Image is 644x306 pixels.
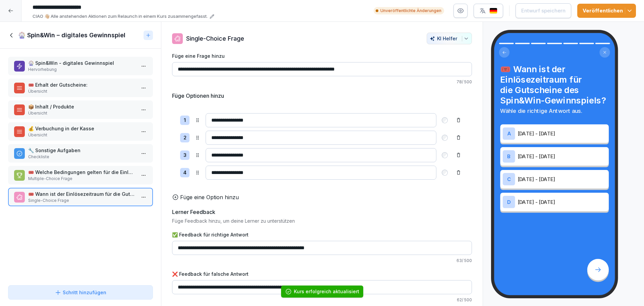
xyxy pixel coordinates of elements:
h4: 🎟️ Wann ist der Einlösezeitraum für die Gutscheine des Spin&Win-Gewinnspiels? [500,64,608,106]
p: [DATE] - [DATE] [518,175,606,183]
p: A [507,131,511,136]
button: Schritt hinzufügen [8,285,153,300]
label: ❌ Feedback für falsche Antwort [172,270,472,277]
p: CIAO 👋🏼 Alle anstehenden Aktionen zum Relaunch in einem Kurs zusammengefasst. [33,13,208,20]
button: Entwurf speichern [516,3,571,18]
p: Checkliste [28,154,136,160]
p: 🎟️ Erhalt der Gutscheine: [28,81,136,88]
div: 🔧 Sonstige AufgabenCheckliste [8,144,153,163]
div: KI Helfer [430,36,469,41]
p: 2 [183,134,186,142]
p: 🎟️ Wann ist der Einlösezeitraum für die Gutscheine des Spin&Win-Gewinnspiels? [28,190,136,198]
p: Wähle die richtige Antwort aus. [500,107,608,115]
p: Übersicht [28,132,136,138]
p: 🎡 Spin&Win - digitales Gewinnspiel [28,59,136,67]
p: 💰 Verbuchung in der Kasse [28,125,136,132]
div: 🎟️ Welche Bedingungen gelten für die Einlösung der Gutscheine?Multiple-Choice Frage [8,166,153,184]
p: D [507,199,511,205]
label: Füge eine Frage hinzu [172,52,472,59]
div: Schritt hinzufügen [55,289,106,296]
div: Veröffentlichen [583,7,631,14]
p: Übersicht [28,110,136,116]
h1: 🎡 Spin&Win – digitales Gewinnspiel [18,31,125,39]
p: Single-Choice Frage [28,198,136,204]
p: Unveröffentlichte Änderungen [380,8,441,14]
p: 🎟️ Welche Bedingungen gelten für die Einlösung der Gutscheine? [28,169,136,176]
p: C [507,176,511,182]
button: KI Helfer [427,33,472,44]
img: de.svg [489,8,497,14]
p: Multiple-Choice Frage [28,176,136,182]
div: 💰 Verbuchung in der KasseÜbersicht [8,122,153,141]
p: 📦 Inhalt / Produkte [28,103,136,110]
p: Füge Feedback hinzu, um deine Lerner zu unterstützen [172,217,472,224]
p: 4 [183,169,186,177]
p: [DATE] - [DATE] [518,198,606,206]
button: Veröffentlichen [577,4,636,18]
p: [DATE] - [DATE] [518,153,606,160]
p: 1 [184,117,186,124]
h5: Füge Optionen hinzu [172,92,224,100]
h5: Lerner Feedback [172,208,215,216]
p: Hervorhebung [28,67,136,73]
div: 🎟️ Wann ist der Einlösezeitraum für die Gutscheine des Spin&Win-Gewinnspiels?Single-Choice Frage [8,188,153,206]
p: [DATE] - [DATE] [518,130,606,137]
div: Kurs erfolgreich aktualisiert [294,288,359,295]
div: Entwurf speichern [521,7,566,14]
div: 🎡 Spin&Win - digitales GewinnspielHervorhebung [8,57,153,75]
p: Füge eine Option hinzu [180,193,239,201]
p: 🔧 Sonstige Aufgaben [28,147,136,154]
div: 🎟️ Erhalt der Gutscheine:Übersicht [8,79,153,97]
div: 📦 Inhalt / ProdukteÜbersicht [8,100,153,119]
p: 62 / 500 [172,297,472,303]
p: B [507,154,511,159]
p: 3 [183,151,186,159]
p: 78 / 500 [172,79,472,85]
p: Übersicht [28,88,136,94]
label: ✅ Feedback für richtige Antwort [172,231,472,238]
p: 63 / 500 [172,258,472,264]
p: Single-Choice Frage [186,34,244,43]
